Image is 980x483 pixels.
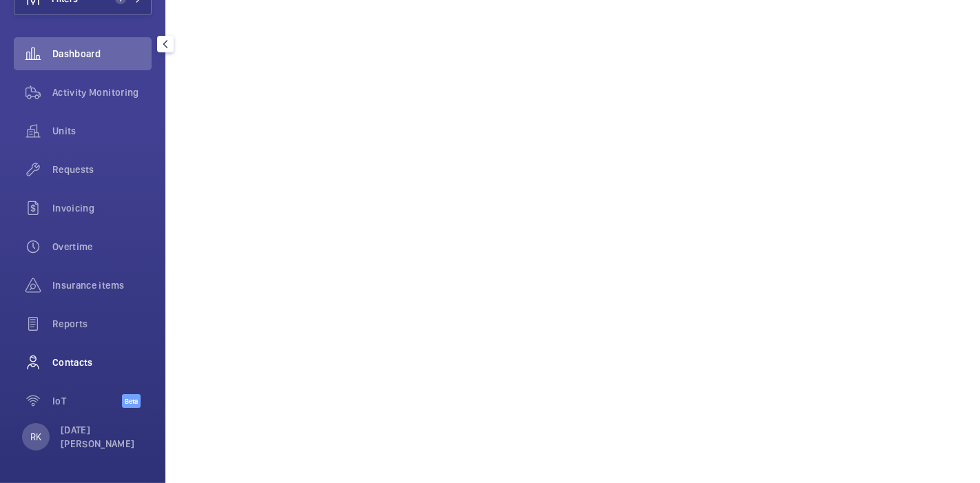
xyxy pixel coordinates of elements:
[52,85,152,99] span: Activity Monitoring
[52,356,152,369] span: Contacts
[52,317,152,331] span: Reports
[52,201,152,215] span: Invoicing
[30,430,41,444] p: RK
[52,124,152,138] span: Units
[122,394,141,408] span: Beta
[52,394,122,408] span: IoT
[52,163,152,176] span: Requests
[52,240,152,254] span: Overtime
[52,47,152,61] span: Dashboard
[52,278,152,292] span: Insurance items
[61,423,143,451] p: [DATE][PERSON_NAME]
